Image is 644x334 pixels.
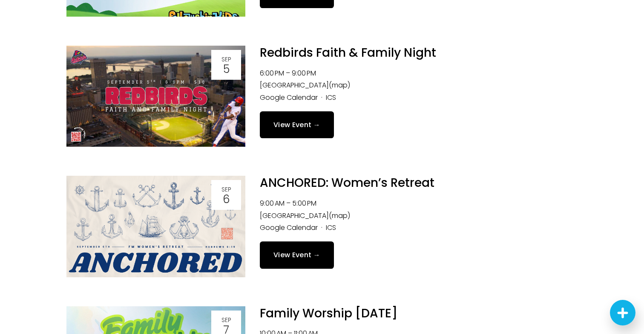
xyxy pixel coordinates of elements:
img: ANCHORED: Women’s Retreat [66,176,245,277]
a: ANCHORED: Women’s Retreat [260,174,434,191]
div: Sep [214,186,239,192]
a: (map) [329,80,350,90]
a: ICS [326,223,336,232]
a: View Event → [260,111,334,138]
div: 6 [214,194,239,205]
div: Sep [214,56,239,62]
a: Family Worship [DATE] [260,305,397,322]
li: [GEOGRAPHIC_DATA] [260,79,578,92]
a: View Event → [260,241,334,268]
a: Google Calendar [260,93,318,102]
time: 9:00 PM [292,68,316,78]
time: 5:00 PM [292,198,316,208]
time: 9:00 AM [260,198,285,208]
a: Google Calendar [260,223,318,232]
div: 5 [214,64,239,75]
div: Sep [214,317,239,323]
a: ICS [326,93,336,102]
a: (map) [329,211,350,221]
time: 6:00 PM [260,68,284,78]
img: Redbirds Faith & Family Night [66,46,245,147]
li: [GEOGRAPHIC_DATA] [260,210,578,222]
a: Redbirds Faith & Family Night [260,44,436,61]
